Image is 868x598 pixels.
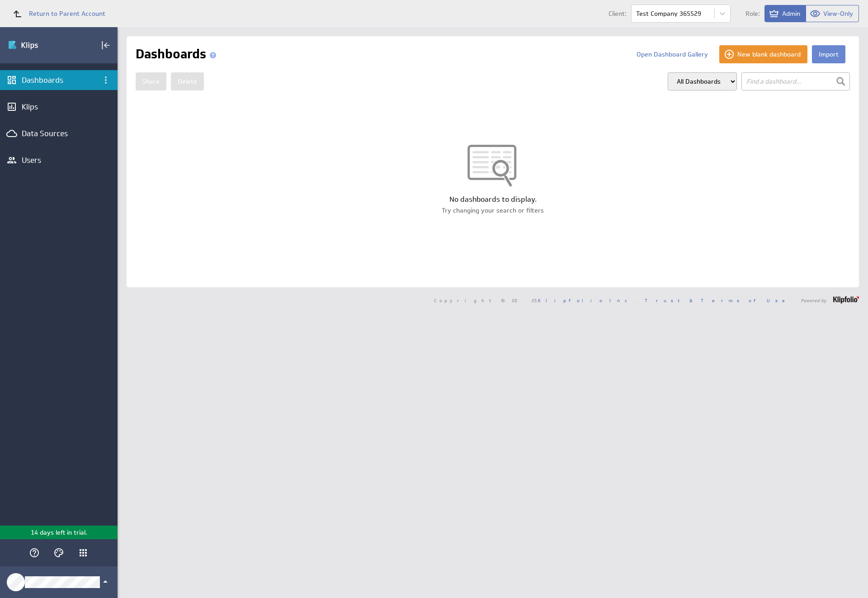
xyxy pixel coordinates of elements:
div: Klipfolio Apps [78,547,89,558]
p: 14 days left in trial. [31,528,87,537]
span: Client: [609,10,627,17]
div: Klips [22,102,96,112]
div: Collapse [98,38,113,53]
span: Return to Parent Account [29,10,105,17]
a: Trust & Terms of Use [645,297,791,304]
h1: Dashboards [136,45,220,63]
span: Copyright © 2025 [434,298,635,303]
input: Find a dashboard... [741,72,850,90]
div: Themes [51,545,66,560]
button: View as Admin [764,5,806,22]
a: Return to Parent Account [7,4,105,24]
button: Import [812,45,845,63]
img: logo-footer.png [833,296,859,304]
div: Data Sources [22,128,96,138]
div: No dashboards to display. [127,195,859,204]
button: View as View-Only [806,5,859,22]
button: Delete [171,72,204,90]
div: Test Company 365529 [636,10,701,17]
div: Klipfolio Apps [75,545,91,560]
button: Open Dashboard Gallery [630,45,715,63]
div: Dashboard menu [98,72,113,88]
div: Dashboards [22,75,96,85]
span: Powered by [801,298,826,303]
button: Share [136,72,166,90]
svg: Themes [53,547,64,558]
div: Try changing your search or filters [127,206,859,215]
div: Users [22,155,96,165]
span: Role: [745,10,760,17]
button: New blank dashboard [719,45,807,63]
span: View-Only [823,9,853,18]
img: Klipfolio klips logo [8,38,71,52]
div: Help [27,545,42,560]
span: Admin [782,9,800,18]
a: Klipfolio Inc. [538,297,635,304]
div: Go to Dashboards [8,38,71,52]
